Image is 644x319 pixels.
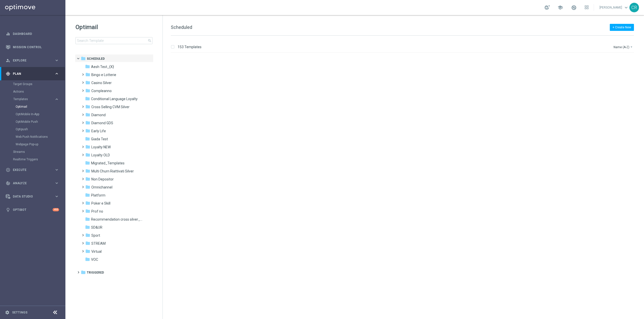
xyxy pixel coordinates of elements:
[6,194,54,199] div: Data Studio
[85,136,90,141] i: folder
[629,3,639,12] div: CR
[16,127,52,131] a: Optipush
[91,81,112,85] span: Casino Silver
[85,80,90,85] i: folder
[13,98,49,101] span: Templates
[85,64,90,69] i: folder
[16,135,52,139] a: Web Push Notifications
[75,37,152,44] input: Search Template
[13,150,52,154] a: Streams
[85,112,90,117] i: folder
[91,217,143,222] span: Recommendation cross silver_{X}
[6,181,59,185] button: track_changes Analyze keyboard_arrow_right
[91,161,125,165] span: Migrated_Templates
[91,97,138,101] span: Conditional Language Loyalty
[166,261,643,295] div: Press SPACE to select this row.
[6,58,59,62] button: person_search Explore keyboard_arrow_right
[6,58,54,63] div: Explore
[13,90,52,94] a: Actions
[85,168,90,173] i: folder
[599,4,629,11] a: [PERSON_NAME]keyboard_arrow_down
[13,182,54,185] span: Analyze
[85,241,90,246] i: folder
[85,152,90,157] i: folder
[623,5,629,10] span: keyboard_arrow_down
[91,65,114,69] span: Aesh Test_{X}
[16,125,65,133] div: Optipush
[54,58,59,63] i: keyboard_arrow_right
[85,201,90,206] i: folder
[12,311,27,314] a: Settings
[178,45,202,49] p: 153 Templates
[85,257,90,262] i: folder
[16,110,65,118] div: OptiMobile In-App
[6,181,10,185] i: track_changes
[91,201,110,206] span: Poker e Skill
[91,225,102,230] span: SD&UR
[610,24,634,31] button: + Create New
[13,72,54,75] span: Plan
[13,59,54,62] span: Explore
[13,168,54,171] span: Execute
[6,32,59,36] button: equalizer Dashboard
[166,53,643,88] div: Press SPACE to select this row.
[13,80,65,88] div: Target Groups
[91,105,130,109] span: Cross Selling CVM Silver
[6,168,59,172] button: play_circle_outline Execute keyboard_arrow_right
[85,96,90,101] i: folder
[91,89,112,93] span: Compleanno
[16,118,65,125] div: OptiMobile Push
[6,45,59,49] button: Mission Control
[557,5,563,10] span: school
[54,71,59,76] i: keyboard_arrow_right
[85,193,90,198] i: folder
[148,39,152,43] span: search
[85,128,90,133] i: folder
[91,185,112,189] span: Omnichannel
[13,157,52,161] a: Realtime Triggers
[91,241,106,246] span: STREAM
[85,144,90,149] i: folder
[6,32,10,36] i: equalizer
[6,195,59,199] button: Data Studio keyboard_arrow_right
[13,98,54,101] div: Templates
[6,27,59,40] div: Dashboard
[85,88,90,93] i: folder
[75,23,152,31] h1: Optimail
[6,208,59,212] button: lightbulb Optibot +10
[91,145,111,149] span: Loyalty NEW
[54,181,59,185] i: keyboard_arrow_right
[54,194,59,199] i: keyboard_arrow_right
[13,27,59,40] a: Dashboard
[6,208,10,212] i: lightbulb
[6,72,59,76] button: gps_fixed Plan keyboard_arrow_right
[85,209,90,214] i: folder
[13,195,54,198] span: Data Studio
[85,104,90,109] i: folder
[613,44,634,50] button: Name (A-Z)arrow_drop_down
[91,73,116,77] span: Bingo e Lotterie
[13,97,59,101] button: Templates keyboard_arrow_right
[91,113,106,117] span: Diamond
[91,193,105,198] span: Platform
[53,208,59,211] div: +10
[6,72,10,76] i: gps_fixed
[16,120,52,124] a: OptiMobile Push
[16,142,52,146] a: Webpage Pop-up
[13,40,59,54] a: Mission Control
[85,184,90,189] i: folder
[91,233,100,238] span: Sport
[87,56,105,61] span: Scheduled
[6,203,59,216] div: Optibot
[13,148,65,156] div: Streams
[166,157,643,192] div: Press SPACE to select this row.
[166,226,643,261] div: Press SPACE to select this row.
[166,192,643,226] div: Press SPACE to select this row.
[13,88,65,95] div: Actions
[6,58,10,63] i: person_search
